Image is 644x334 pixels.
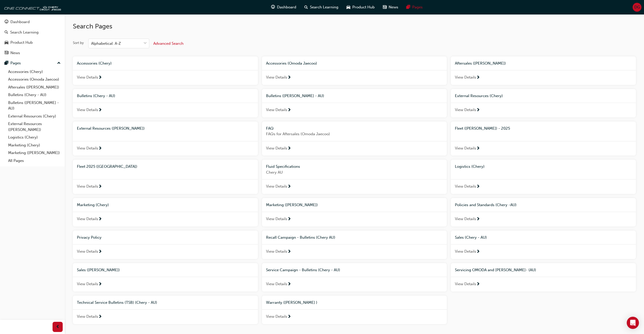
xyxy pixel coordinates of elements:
div: News [10,50,20,56]
div: Sort by [73,40,84,45]
span: prev-icon [56,324,60,330]
img: oneconnect [3,2,61,12]
a: External Resources (Chery) [6,112,63,120]
span: pages-icon [406,4,410,10]
a: Bulletins ([PERSON_NAME] - AU) [6,99,63,112]
span: next-icon [287,146,291,151]
span: View Details [455,184,476,189]
span: Service Campaign - Bulletins (Chery - AU) [266,268,340,272]
span: search-icon [304,4,308,10]
span: up-icon [57,60,61,67]
span: View Details [266,216,287,222]
a: Aftersales ([PERSON_NAME])View Details [451,56,636,85]
span: next-icon [287,282,291,287]
a: Search Learning [2,28,63,37]
span: Pages [412,4,423,10]
span: next-icon [287,75,291,80]
span: News [389,4,398,10]
span: next-icon [287,315,291,319]
a: Product Hub [2,38,63,47]
span: Marketing ([PERSON_NAME]) [266,203,318,207]
div: Dashboard [10,19,30,25]
span: Bulletins ([PERSON_NAME] - AU) [266,94,324,98]
span: Logistics (Chery) [455,164,485,169]
span: External Resources (Chery) [455,94,503,98]
a: news-iconNews [379,2,402,12]
span: View Details [455,216,476,222]
span: Sales ([PERSON_NAME]) [77,268,120,272]
span: pages-icon [5,61,8,66]
span: View Details [266,74,287,80]
span: next-icon [476,75,480,80]
span: Fleet 2025 ([GEOGRAPHIC_DATA]) [77,164,137,169]
a: Fleet ([PERSON_NAME]) - 2025View Details [451,122,636,156]
span: Technical Service Bulletins (TSB) (Chery - AU) [77,300,157,305]
div: Product Hub [10,40,33,45]
span: next-icon [98,217,102,222]
a: Aftersales ([PERSON_NAME]) [6,83,63,91]
span: Privacy Policy [77,235,102,240]
span: car-icon [346,4,350,10]
span: next-icon [476,250,480,254]
button: Pages [2,58,63,68]
span: next-icon [98,282,102,287]
span: View Details [77,184,98,189]
a: search-iconSearch Learning [300,2,342,12]
span: Fluid Specifications [266,164,300,169]
a: Servicing OMODA and [PERSON_NAME]- (AU)View Details [451,263,636,292]
span: next-icon [98,315,102,319]
span: Bulletins (Chery - AU) [77,94,115,98]
div: Alphabetical: A-Z [91,41,121,47]
span: guage-icon [271,4,275,10]
a: Marketing (Chery)View Details [73,198,258,226]
a: Fleet 2025 ([GEOGRAPHIC_DATA])View Details [73,160,258,194]
span: View Details [77,314,98,320]
span: next-icon [98,108,102,113]
span: Warranty ([PERSON_NAME] ) [266,300,317,305]
button: Advanced Search [153,39,184,48]
span: View Details [455,74,476,80]
a: Warranty ([PERSON_NAME] )View Details [262,296,447,324]
span: View Details [455,145,476,151]
a: Accessories (Chery)View Details [73,56,258,85]
span: View Details [266,249,287,254]
span: search-icon [5,30,8,35]
a: External Resources ([PERSON_NAME])View Details [73,122,258,156]
span: next-icon [476,146,480,151]
span: View Details [266,184,287,189]
span: View Details [266,281,287,287]
a: Accessories (Omoda Jaecoo) [6,75,63,83]
span: news-icon [383,4,387,10]
span: View Details [266,107,287,113]
a: FAQFAQs for Aftersales (Omoda Jaecoo)View Details [262,122,447,156]
a: Sales ([PERSON_NAME])View Details [73,263,258,292]
span: next-icon [476,108,480,113]
span: External Resources ([PERSON_NAME]) [77,126,145,131]
a: External Resources ([PERSON_NAME]) [6,120,63,133]
span: down-icon [143,40,147,47]
span: Fleet ([PERSON_NAME]) - 2025 [455,126,510,131]
a: Policies and Standards (Chery -AU)View Details [451,198,636,226]
span: next-icon [98,75,102,80]
span: View Details [77,249,98,254]
span: next-icon [476,282,480,287]
span: Sales (Chery - AU) [455,235,487,240]
span: FAQs for Aftersales (Omoda Jaecoo) [266,131,443,137]
button: DashboardSearch LearningProduct HubNews [2,16,63,58]
span: Product Hub [352,4,375,10]
span: View Details [77,145,98,151]
span: news-icon [5,51,8,55]
span: next-icon [98,250,102,254]
a: News [2,48,63,58]
span: next-icon [287,250,291,254]
a: Sales (Chery - AU)View Details [451,231,636,259]
span: Chery AU [266,170,443,175]
a: Bulletins (Chery - AU) [6,91,63,99]
a: guage-iconDashboard [267,2,300,12]
a: Accessories (Omoda Jaecoo)View Details [262,56,447,85]
a: All Pages [6,157,63,165]
span: next-icon [98,185,102,189]
span: View Details [77,216,98,222]
a: Fluid SpecificationsChery AUView Details [262,160,447,194]
span: View Details [77,74,98,80]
